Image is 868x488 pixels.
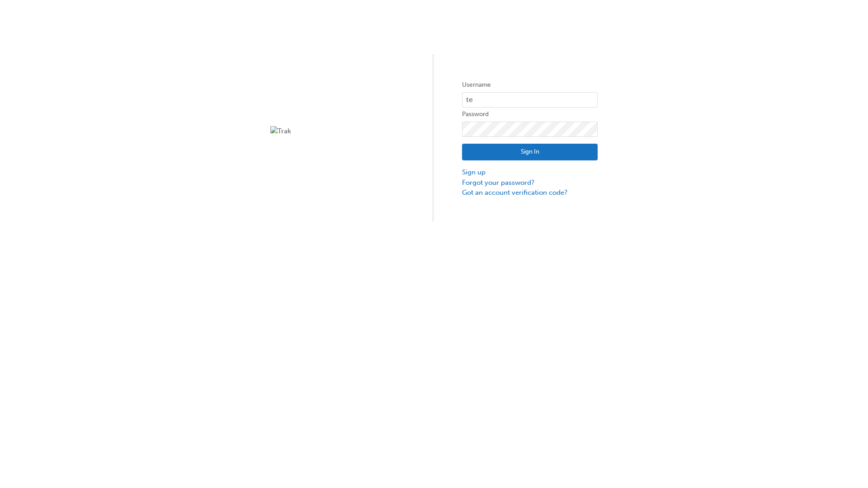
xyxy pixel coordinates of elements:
[462,80,598,90] label: Username
[462,188,598,198] a: Got an account verification code?
[462,144,598,161] button: Sign In
[462,109,598,120] label: Password
[462,178,598,188] a: Forgot your password?
[462,92,598,108] input: Username
[270,126,406,136] img: Trak
[462,167,598,178] a: Sign up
